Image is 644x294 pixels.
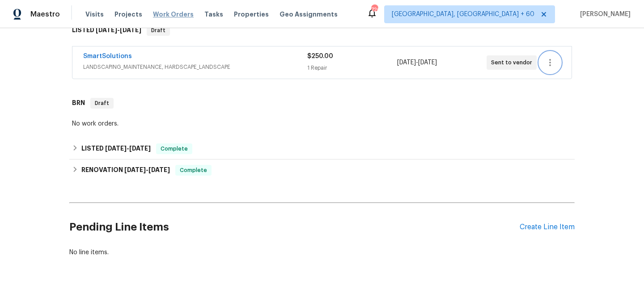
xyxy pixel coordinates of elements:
span: [GEOGRAPHIC_DATA], [GEOGRAPHIC_DATA] + 60 [392,10,534,19]
span: [DATE] [129,145,151,151]
span: Properties [234,10,269,19]
span: Draft [148,26,169,35]
span: - [124,167,170,173]
div: LISTED [DATE]-[DATE]Complete [69,138,575,160]
div: RENOVATION [DATE]-[DATE]Complete [69,160,575,181]
span: Geo Assignments [280,10,338,19]
h2: Pending Line Items [69,206,520,248]
span: [DATE] [418,59,437,66]
div: Create Line Item [520,223,575,231]
span: - [397,58,437,67]
div: 1 Repair [307,63,397,72]
span: Visits [85,10,104,19]
span: - [96,27,141,33]
span: LANDSCAPING_MAINTENANCE, HARDSCAPE_LANDSCAPE [83,63,307,71]
span: [DATE] [120,27,141,33]
div: No line items. [69,248,575,257]
span: [DATE] [148,167,170,173]
a: SmartSolutions [83,53,132,59]
span: [PERSON_NAME] [576,10,631,19]
div: 726 [371,5,377,14]
span: Complete [157,144,191,153]
span: $250.00 [307,53,333,59]
div: No work orders. [72,119,572,128]
div: LISTED [DATE]-[DATE]Draft [69,16,575,45]
span: Sent to vendor [491,58,536,67]
div: BRN Draft [69,89,575,118]
span: Complete [176,166,211,175]
h6: BRN [72,98,85,109]
span: [DATE] [124,167,146,173]
h6: RENOVATION [81,165,170,176]
span: Work Orders [153,10,194,19]
h6: LISTED [81,143,151,154]
span: Projects [114,10,142,19]
h6: LISTED [72,25,141,36]
span: - [105,145,151,151]
span: Draft [91,99,113,108]
span: Tasks [204,11,223,17]
span: Maestro [30,10,60,19]
span: [DATE] [96,27,117,33]
span: [DATE] [105,145,127,151]
span: [DATE] [397,59,416,66]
